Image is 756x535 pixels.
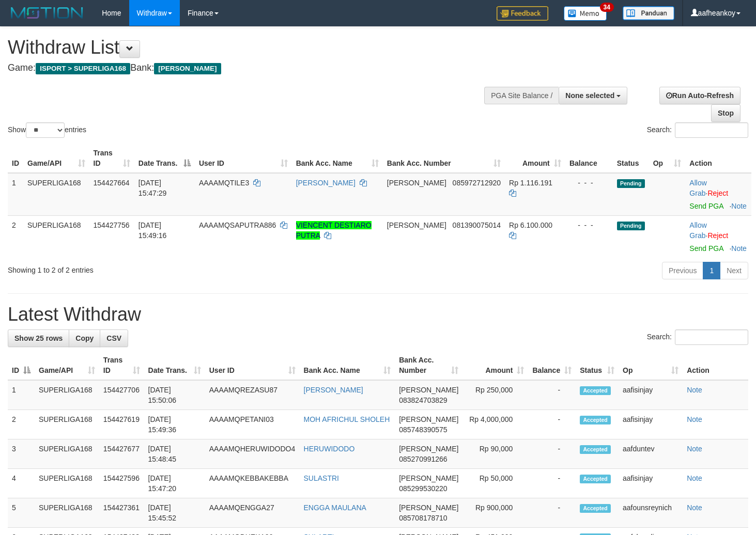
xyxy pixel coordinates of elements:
[304,445,355,453] a: HERUWIDODO
[199,179,249,187] span: AAAAMQTILE3
[138,179,167,197] span: [DATE] 15:47:29
[453,179,501,187] span: Copy 085972712920 to clipboard
[647,329,748,345] label: Search:
[35,439,99,469] td: SUPERLIGA168
[565,144,613,173] th: Balance
[565,91,614,100] span: None selected
[580,475,611,483] span: Accepted
[387,179,446,187] span: [PERSON_NAME]
[659,87,740,104] a: Run Auto-Refresh
[619,410,683,439] td: aafisinjay
[685,215,751,258] td: ·
[619,439,683,469] td: aafduntev
[99,351,144,380] th: Trans ID: activate to sort column ascending
[387,221,446,229] span: [PERSON_NAME]
[689,179,707,197] span: ·
[205,380,300,410] td: AAAAMQREZASU87
[675,122,748,138] input: Search:
[99,410,144,439] td: 154427619
[453,221,501,229] span: Copy 081390075014 to clipboard
[205,439,300,469] td: AAAAMQHERUWIDODO4
[619,351,683,380] th: Op: activate to sort column ascending
[580,504,611,513] span: Accepted
[99,469,144,498] td: 154427596
[462,469,528,498] td: Rp 50,000
[296,179,356,187] a: [PERSON_NAME]
[528,351,576,380] th: Balance: activate to sort column ascending
[707,231,728,240] a: Reject
[462,439,528,469] td: Rp 90,000
[99,380,144,410] td: 154427706
[144,469,205,498] td: [DATE] 15:47:20
[8,144,23,173] th: ID
[14,334,63,342] span: Show 25 rows
[8,329,69,347] a: Show 25 rows
[662,262,703,279] a: Previous
[462,410,528,439] td: Rp 4,000,000
[689,179,706,197] a: Allow Grab
[687,503,702,512] a: Note
[497,6,548,21] img: Feedback.jpg
[134,144,195,173] th: Date Trans.: activate to sort column descending
[304,386,363,394] a: [PERSON_NAME]
[689,202,723,210] a: Send PGA
[99,439,144,469] td: 154427677
[138,221,167,240] span: [DATE] 15:49:16
[8,37,493,58] h1: Withdraw List
[304,415,390,423] a: MOH AFRICHUL SHOLEH
[484,87,559,104] div: PGA Site Balance /
[8,215,23,258] td: 2
[462,498,528,528] td: Rp 900,000
[580,386,611,395] span: Accepted
[731,202,747,210] a: Note
[600,3,614,12] span: 34
[296,221,372,240] a: VIENCENT DESTIARO PUTRA
[399,426,447,434] span: Copy 085748390575 to clipboard
[292,144,383,173] th: Bank Acc. Name: activate to sort column ascending
[613,144,649,173] th: Status
[649,144,686,173] th: Op: activate to sort column ascending
[89,144,134,173] th: Trans ID: activate to sort column ascending
[505,144,565,173] th: Amount: activate to sort column ascending
[683,351,748,380] th: Action
[685,173,751,216] td: ·
[564,6,607,21] img: Button%20Memo.svg
[23,173,89,216] td: SUPERLIGA168
[75,334,94,342] span: Copy
[36,63,130,74] span: ISPORT > SUPERLIGA168
[94,179,130,187] span: 154427664
[94,221,130,229] span: 154427756
[383,144,505,173] th: Bank Acc. Number: activate to sort column ascending
[528,439,576,469] td: -
[399,396,447,404] span: Copy 083824703829 to clipboard
[35,410,99,439] td: SUPERLIGA168
[576,351,619,380] th: Status: activate to sort column ascending
[8,304,748,325] h1: Latest Withdraw
[617,222,645,230] span: Pending
[8,261,307,275] div: Showing 1 to 2 of 2 entries
[711,104,740,122] a: Stop
[707,189,728,197] a: Reject
[8,5,86,21] img: MOTION_logo.png
[559,87,627,104] button: None selected
[304,474,339,482] a: SULASTRI
[399,514,447,522] span: Copy 085708178710 to clipboard
[35,351,99,380] th: Game/API: activate to sort column ascending
[99,498,144,528] td: 154427361
[144,351,205,380] th: Date Trans.: activate to sort column ascending
[528,380,576,410] td: -
[617,179,645,188] span: Pending
[619,498,683,528] td: aafounsreynich
[144,498,205,528] td: [DATE] 15:45:52
[100,329,128,347] a: CSV
[154,63,221,74] span: [PERSON_NAME]
[304,503,366,512] a: ENGGA MAULANA
[8,498,35,528] td: 5
[26,122,65,138] select: Showentries
[23,215,89,258] td: SUPERLIGA168
[689,221,707,240] span: ·
[8,469,35,498] td: 4
[528,410,576,439] td: -
[569,178,609,188] div: - - -
[399,484,447,493] span: Copy 085299530220 to clipboard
